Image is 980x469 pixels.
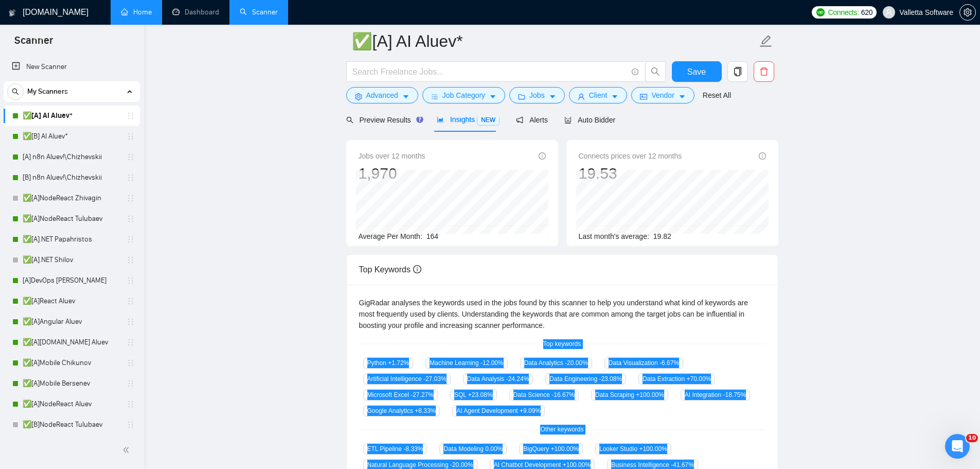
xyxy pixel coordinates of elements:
a: homeHome [121,8,152,16]
span: BigQuery [519,443,583,455]
span: Other keywords [534,425,590,435]
a: [A]DevOps [PERSON_NAME] [23,270,120,291]
span: +9.09 % [520,407,541,414]
span: holder [127,256,135,264]
span: 0.00 % [485,445,503,453]
span: Data Analysis [463,373,533,385]
span: Google Analytics [363,405,440,416]
span: Advanced [366,90,398,101]
span: holder [127,276,135,285]
span: Top keywords [537,339,587,349]
a: ✅[A]React Aluev [23,291,120,311]
span: bars [431,93,438,100]
button: setting [959,4,976,21]
a: setting [959,8,976,16]
span: Data Visualization [604,357,683,369]
span: Data Engineering [545,373,626,385]
span: Data Extraction [638,373,715,385]
span: Looker Studio [595,443,671,455]
span: Data Analytics [520,357,592,369]
span: My Scanners [27,81,68,102]
span: -27.27 % [411,391,434,398]
span: Jobs [529,90,545,101]
button: userClientcaret-down [569,87,628,103]
button: settingAdvancedcaret-down [346,87,418,103]
span: -20.00 % [450,461,473,468]
span: Data Scraping [591,389,668,401]
span: Machine Learning [425,357,507,369]
span: Artificial Intelligence [363,373,451,385]
span: caret-down [402,93,409,100]
span: caret-down [549,93,556,100]
span: 19.82 [653,232,671,240]
span: +100.00 % [636,391,664,398]
a: ✅[A]Mobile Chikunov [23,353,120,373]
span: search [346,116,353,124]
span: 620 [861,7,872,18]
span: +8.33 % [415,407,436,414]
span: +70.00 % [687,375,711,383]
span: ETL Pipeline [363,443,427,455]
span: setting [355,93,362,100]
button: copy [727,61,748,82]
span: NEW [477,114,500,126]
span: -23.08 % [599,375,622,383]
span: Alerts [516,116,548,124]
a: ✅[A]Angular Aluev [23,311,120,332]
span: Insights [437,115,500,124]
span: -16.67 % [551,391,575,398]
div: Tooltip anchor [415,115,424,124]
div: 19.53 [579,164,682,183]
input: Search Freelance Jobs... [352,65,627,78]
span: Preview Results [346,116,420,124]
span: Jobs over 12 months [359,150,425,162]
span: search [646,67,665,76]
span: -27.03 % [423,375,447,383]
span: holder [127,379,135,388]
span: +100.00 % [551,445,579,453]
span: edit [759,34,773,48]
span: user [578,93,585,100]
span: Save [687,65,706,78]
button: folderJobscaret-down [509,87,565,103]
span: -8.33 % [403,445,423,453]
span: search [8,88,23,95]
span: -12.00 % [480,359,504,367]
span: -18.75 % [723,391,746,398]
span: -24.24 % [506,375,529,383]
span: caret-down [679,93,686,100]
a: ✅[A].NET Papahristos [23,229,120,250]
span: info-circle [759,152,766,160]
span: setting [960,8,975,16]
a: ✅[A]NodeReact Tulubaev [23,209,120,229]
span: caret-down [489,93,496,100]
span: caret-down [611,93,618,100]
a: ✅[A]NodeReact Aluev [23,394,120,414]
a: ✅[B] AI Aluev* [23,126,120,147]
span: info-circle [539,152,546,160]
span: Client [589,90,608,101]
span: delete [754,67,774,76]
span: Connects: [828,7,859,18]
a: ✅[A]NodeReact Zhivagin [23,188,120,209]
span: holder [127,235,135,244]
span: -41.67 % [671,461,694,468]
img: upwork-logo.png [816,8,825,16]
span: holder [127,359,135,367]
span: holder [127,112,135,120]
span: copy [728,67,747,76]
li: New Scanner [4,57,140,77]
span: AI Agent Development [452,405,545,416]
a: searchScanner [240,8,278,16]
input: Scanner name... [352,28,757,54]
span: Auto Bidder [564,116,615,124]
button: delete [754,61,774,82]
div: 1,970 [359,164,425,183]
span: -20.00 % [565,359,588,367]
span: Data Science [509,389,579,401]
span: 164 [426,232,438,240]
a: [A] n8n Aluev!\Chizhevskii [23,147,120,167]
button: barsJob Categorycaret-down [422,87,505,103]
button: idcardVendorcaret-down [631,87,694,103]
span: Average Per Month: [359,232,422,240]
